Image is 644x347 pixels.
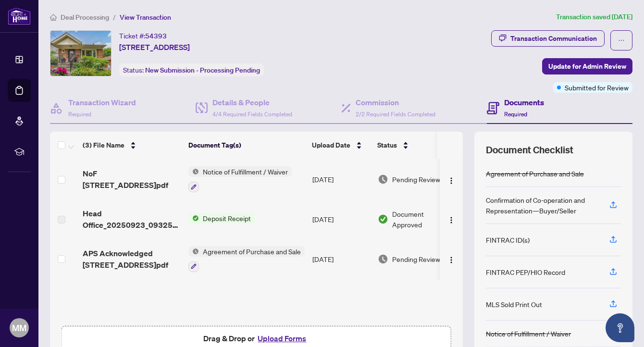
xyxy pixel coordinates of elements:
[356,111,435,118] span: 2/2 Required Fields Completed
[188,213,255,223] button: Status IconDeposit Receipt
[447,177,455,185] img: Logo
[50,31,111,76] img: IMG-E12387402_1.jpg
[504,97,544,108] h4: Documents
[618,37,625,44] span: ellipsis
[119,41,190,53] span: [STREET_ADDRESS]
[83,168,181,191] span: NoF [STREET_ADDRESS]pdf
[212,111,292,118] span: 4/4 Required Fields Completed
[542,58,632,74] button: Update for Admin Review
[378,254,388,264] img: Document Status
[309,200,374,238] td: [DATE]
[491,30,605,47] button: Transaction Communication
[444,211,459,227] button: Logo
[68,111,91,118] span: Required
[486,328,571,339] div: Notice of Fulfillment / Waiver
[188,166,199,177] img: Status Icon
[188,246,199,257] img: Status Icon
[444,251,459,267] button: Logo
[8,7,31,25] img: logo
[309,159,374,200] td: [DATE]
[486,143,573,157] span: Document Checklist
[486,235,530,245] div: FINTRAC ID(s)
[356,97,435,108] h4: Commission
[556,12,632,23] article: Transaction saved [DATE]
[377,140,397,150] span: Status
[392,254,440,264] span: Pending Review
[120,13,171,22] span: View Transaction
[50,14,57,21] span: home
[255,332,309,345] button: Upload Forms
[565,82,629,93] span: Submitted for Review
[203,332,309,345] span: Drag & Drop or
[548,59,626,74] span: Update for Admin Review
[145,32,167,40] span: 54393
[119,30,167,41] div: Ticket #:
[199,166,292,177] span: Notice of Fulfillment / Waiver
[378,214,388,224] img: Document Status
[68,97,136,108] h4: Transaction Wizard
[312,140,350,150] span: Upload Date
[486,168,584,179] div: Agreement of Purchase and Sale
[79,132,185,159] th: (3) File Name
[185,132,308,159] th: Document Tag(s)
[378,174,388,185] img: Document Status
[444,172,459,187] button: Logo
[392,209,452,230] span: Document Approved
[113,12,116,23] li: /
[188,246,305,272] button: Status IconAgreement of Purchase and Sale
[486,195,598,216] div: Confirmation of Co-operation and Representation—Buyer/Seller
[83,248,181,271] span: APS Acknowledged [STREET_ADDRESS]pdf
[145,66,260,74] span: New Submission - Processing Pending
[606,313,634,342] button: Open asap
[373,132,455,159] th: Status
[447,256,455,264] img: Logo
[119,63,264,76] div: Status:
[504,111,527,118] span: Required
[510,31,597,46] div: Transaction Communication
[199,246,305,257] span: Agreement of Purchase and Sale
[12,321,26,335] span: MM
[447,216,455,224] img: Logo
[188,213,199,223] img: Status Icon
[309,238,374,280] td: [DATE]
[486,299,542,310] div: MLS Sold Print Out
[199,213,255,223] span: Deposit Receipt
[212,97,292,108] h4: Details & People
[83,208,181,231] span: Head Office_20250923_093257.pdf
[61,13,109,22] span: Deal Processing
[83,140,124,150] span: (3) File Name
[188,166,292,192] button: Status IconNotice of Fulfillment / Waiver
[392,174,440,185] span: Pending Review
[308,132,373,159] th: Upload Date
[486,267,565,277] div: FINTRAC PEP/HIO Record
